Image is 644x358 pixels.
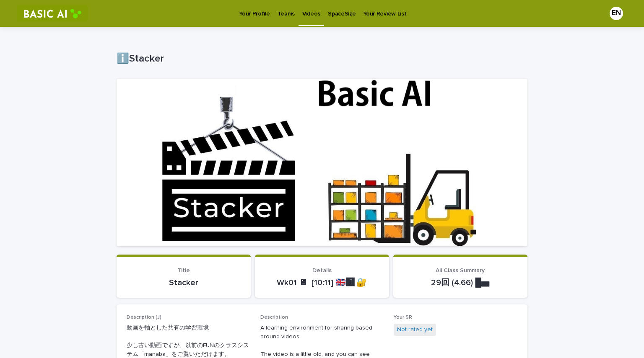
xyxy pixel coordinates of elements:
[127,278,241,288] p: Stacker
[403,278,517,288] p: 29回 (4.66) █▅
[127,315,161,320] span: Description (J)
[436,268,485,273] span: All Class Summary
[260,315,288,320] span: Description
[265,278,379,288] p: Wk01 🖥 [10:11] 🇬🇧🅹️ 🔐
[394,315,412,320] span: Your SR
[117,53,524,65] p: ℹ️Stacker
[312,268,332,273] span: Details
[610,7,623,20] div: EN
[17,5,88,22] img: RtIB8pj2QQiOZo6waziI
[397,325,433,334] a: Not rated yet
[177,268,190,273] span: Title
